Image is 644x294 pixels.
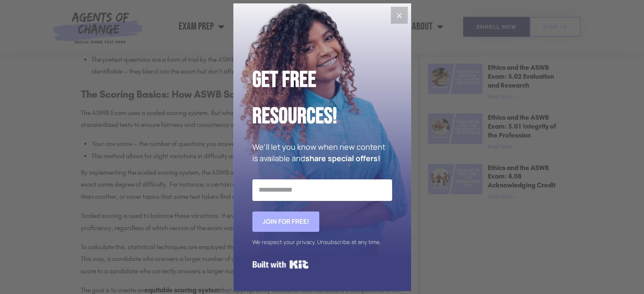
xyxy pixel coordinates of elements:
[252,179,392,201] input: Email Address
[252,62,392,135] h2: Get Free Resources!
[252,236,392,248] div: We respect your privacy. Unsubscribe at any time.
[252,141,392,164] p: We'll let you know when new content is available and
[391,7,408,24] button: Close
[252,212,319,232] button: Join for FREE!
[305,153,380,163] strong: share special offers!
[252,257,309,272] a: Built with Kit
